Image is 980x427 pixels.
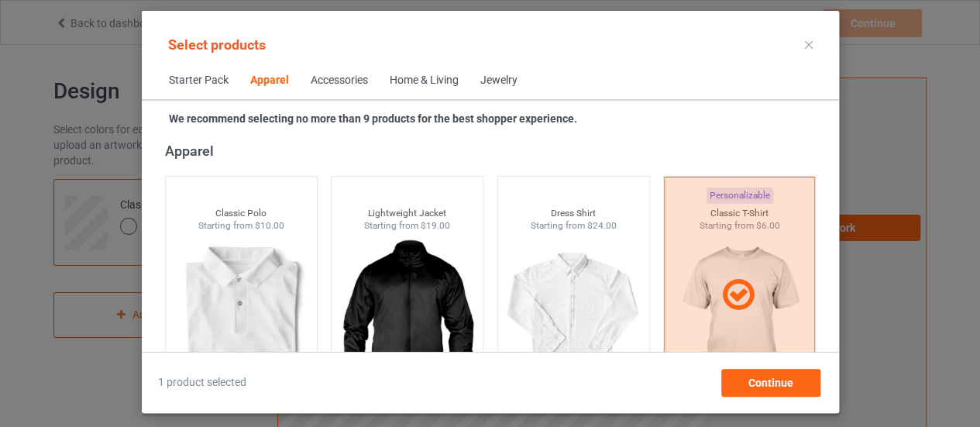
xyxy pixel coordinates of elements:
img: regular.jpg [504,232,642,406]
div: Accessories [311,73,368,88]
span: $10.00 [254,220,284,231]
div: Dress Shirt [497,207,648,220]
span: Continue [748,377,793,389]
strong: We recommend selecting no more than 9 products for the best shopper experience. [169,112,577,125]
span: Starter Pack [158,62,239,99]
div: Home & Living [390,73,459,88]
div: Starting from [497,219,648,232]
img: regular.jpg [171,232,310,406]
span: $19.00 [421,220,450,231]
span: 1 product selected [158,375,246,391]
div: Classic Polo [165,207,316,220]
div: Starting from [165,219,316,232]
img: regular.jpg [338,232,476,406]
span: $24.00 [586,220,616,231]
div: Starting from [332,219,483,232]
div: Continue [720,369,820,397]
div: Lightweight Jacket [332,207,483,220]
div: Apparel [250,73,289,88]
div: Jewelry [480,73,518,88]
div: Apparel [164,142,822,160]
span: Select products [168,36,266,53]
